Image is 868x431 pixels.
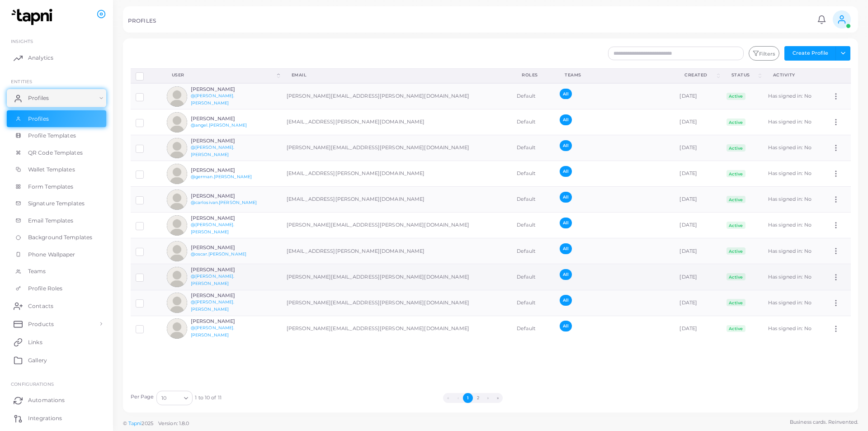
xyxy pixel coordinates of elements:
td: Default [512,238,555,264]
span: Active [726,196,745,203]
h6: [PERSON_NAME] [191,167,257,173]
a: @[PERSON_NAME].[PERSON_NAME] [191,325,235,337]
td: Default [512,290,555,316]
a: @carlosivan.[PERSON_NAME] [191,200,257,205]
span: Contacts [28,302,53,310]
td: [DATE] [675,213,721,238]
img: avatar [167,138,187,158]
span: All [560,166,572,176]
span: Integrations [28,414,62,422]
td: Default [512,135,555,161]
span: All [560,192,572,202]
div: Teams [565,72,665,78]
a: Form Templates [7,178,106,195]
span: 2025 [142,420,153,427]
a: @angel.[PERSON_NAME] [191,123,247,128]
a: Email Templates [7,212,106,229]
label: Per Page [131,393,154,401]
h6: [PERSON_NAME] [191,138,257,144]
a: QR Code Templates [7,144,106,161]
td: [DATE] [675,316,721,341]
span: All [560,89,572,99]
span: INSIGHTS [11,38,33,44]
span: All [560,218,572,228]
button: Go to next page [483,393,493,403]
span: All [560,295,572,305]
img: logo [8,9,58,25]
td: [EMAIL_ADDRESS][PERSON_NAME][DOMAIN_NAME] [282,238,512,264]
span: All [560,140,572,151]
span: Automations [28,396,65,404]
span: Analytics [28,54,53,62]
span: ENTITIES [11,79,32,84]
th: Action [827,68,851,83]
td: [EMAIL_ADDRESS][PERSON_NAME][DOMAIN_NAME] [282,187,512,213]
a: Integrations [7,409,106,427]
td: [PERSON_NAME][EMAIL_ADDRESS][PERSON_NAME][DOMAIN_NAME] [282,264,512,290]
span: Business cards. Reinvented. [790,418,858,426]
span: Active [726,118,745,126]
img: avatar [167,293,187,313]
div: Search for option [156,391,193,405]
h6: [PERSON_NAME] [191,245,257,251]
a: @[PERSON_NAME].[PERSON_NAME] [191,274,235,286]
span: QR Code Templates [28,149,83,157]
span: 1 to 10 of 11 [195,394,221,402]
td: Default [512,109,555,135]
span: Active [726,325,745,332]
a: @oscar.[PERSON_NAME] [191,251,246,256]
span: Profile Templates [28,132,76,140]
td: [PERSON_NAME][EMAIL_ADDRESS][PERSON_NAME][DOMAIN_NAME] [282,213,512,238]
h5: PROFILES [128,18,156,24]
button: Filters [749,46,779,61]
td: [EMAIL_ADDRESS][PERSON_NAME][DOMAIN_NAME] [282,161,512,187]
span: Has signed in: No [768,248,811,254]
a: @[PERSON_NAME].[PERSON_NAME] [191,145,235,157]
div: Status [731,72,757,78]
td: [PERSON_NAME][EMAIL_ADDRESS][PERSON_NAME][DOMAIN_NAME] [282,316,512,341]
button: Go to page 2 [473,393,483,403]
span: Has signed in: No [768,222,811,228]
input: Search for option [167,393,180,403]
a: @[PERSON_NAME].[PERSON_NAME] [191,299,235,312]
span: Gallery [28,356,47,365]
span: Form Templates [28,183,74,191]
ul: Pagination [222,393,725,403]
td: [DATE] [675,187,721,213]
span: Has signed in: No [768,196,811,202]
div: Created [684,72,715,78]
td: Default [512,213,555,238]
span: Active [726,93,745,100]
td: [DATE] [675,264,721,290]
td: [EMAIL_ADDRESS][PERSON_NAME][DOMAIN_NAME] [282,109,512,135]
h6: [PERSON_NAME] [191,116,257,122]
span: © [123,420,189,427]
a: Profiles [7,110,106,128]
h6: [PERSON_NAME] [191,215,257,221]
h6: [PERSON_NAME] [191,267,257,273]
span: Has signed in: No [768,170,811,176]
a: @[PERSON_NAME].[PERSON_NAME] [191,93,235,105]
span: Profiles [28,94,49,102]
img: avatar [167,267,187,287]
span: Active [726,247,745,255]
td: [DATE] [675,135,721,161]
a: @german.[PERSON_NAME] [191,174,252,179]
a: Phone Wallpaper [7,246,106,263]
span: Signature Templates [28,199,85,208]
span: Profile Roles [28,284,62,293]
td: Default [512,264,555,290]
td: [DATE] [675,83,721,109]
a: Profile Roles [7,280,106,297]
span: Configurations [11,381,54,387]
a: Automations [7,391,106,409]
a: Links [7,333,106,351]
a: Analytics [7,49,106,67]
span: Active [726,299,745,306]
span: Active [726,144,745,152]
td: [DATE] [675,290,721,316]
span: Has signed in: No [768,299,811,306]
span: Active [726,170,745,177]
a: Products [7,315,106,333]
